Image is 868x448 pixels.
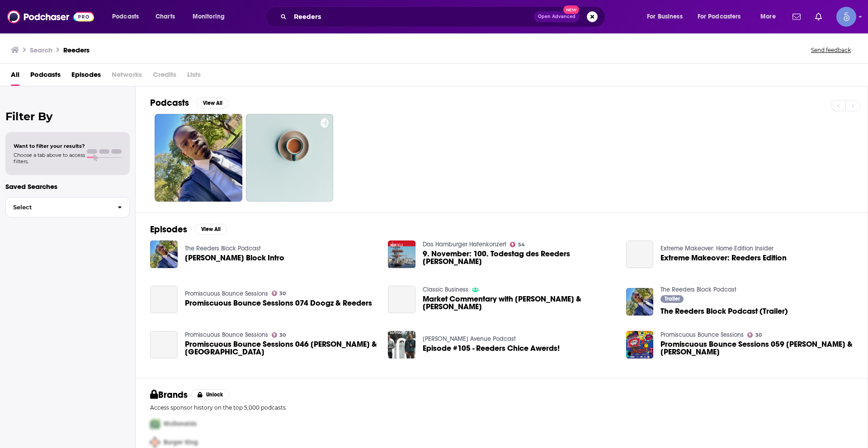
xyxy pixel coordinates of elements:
img: The Reeders Block Podcast (Trailer) [626,288,654,316]
img: Promiscuous Bounce Sessions 059 Dj Reeders, Jason Nawty & Benji R [626,331,654,358]
div: Search podcasts, credits, & more... [274,6,614,27]
span: Burger King [164,439,198,446]
button: Select [5,197,130,217]
span: Credits [153,67,176,86]
input: Search podcasts, credits, & more... [290,9,534,24]
button: open menu [186,9,236,24]
span: 30 [279,292,286,296]
a: PodcastsView All [150,97,229,108]
a: Promiscuous Bounce Sessions [185,331,268,339]
button: Unlock [191,389,230,400]
a: The Reeders Block Podcast [185,245,261,252]
span: Lists [187,67,201,86]
span: Podcasts [112,10,139,23]
p: Access sponsor history on the top 5,000 podcasts. [150,404,853,411]
button: open menu [754,9,787,24]
span: McDonalds [164,420,197,428]
span: Open Advanced [538,14,576,19]
span: Charts [156,10,175,23]
a: The Reeders Block Podcast [660,286,736,293]
a: The Reeders Block Podcast (Trailer) [660,307,788,315]
a: Promiscuous Bounce Sessions [185,290,268,297]
a: Promiscuous Bounce Sessions 074 Doogz & Reeders [185,299,372,307]
span: Market Commentary with [PERSON_NAME] & [PERSON_NAME] [423,295,615,311]
a: Charts [150,9,180,24]
a: Promiscuous Bounce Sessions 059 Dj Reeders, Jason Nawty & Benji R [660,340,853,356]
a: Podcasts [30,67,61,86]
button: open menu [692,9,754,24]
a: Episodes [71,67,101,86]
span: Monitoring [193,10,225,23]
a: Show notifications dropdown [811,9,826,24]
img: First Pro Logo [146,415,164,433]
button: open menu [641,9,694,24]
a: Promiscuous Bounce Sessions 046 Reeders, Chris Mac & Nova Scotia [150,331,178,358]
h2: Brands [150,389,188,401]
button: Show profile menu [836,7,856,27]
h2: Filter By [5,110,130,123]
span: Promiscuous Bounce Sessions 059 [PERSON_NAME] & [PERSON_NAME] [660,340,853,356]
a: Classic Business [423,286,468,293]
a: 9. November: 100. Todestag des Reeders Albert Ballin [423,250,615,265]
a: Show notifications dropdown [789,9,804,24]
img: User Profile [836,7,856,27]
span: For Business [647,10,683,23]
a: 54 [510,242,525,247]
a: 30 [272,332,286,338]
span: For Podcasters [698,10,741,23]
a: Graham Avenue Podcast [423,335,516,343]
img: 9. November: 100. Todestag des Reeders Albert Ballin [388,241,415,268]
span: Want to filter your results? [14,143,85,149]
span: Promiscuous Bounce Sessions 046 [PERSON_NAME] & [GEOGRAPHIC_DATA] [185,340,377,356]
a: EpisodesView All [150,224,227,235]
h3: Reeders [63,46,90,54]
span: Logged in as Spiral5-G1 [836,7,856,27]
button: View All [194,224,227,235]
span: New [563,5,580,14]
h2: Episodes [150,224,187,235]
a: Market Commentary with Michael Avery & Ricus Reeders [423,295,615,311]
p: Saved Searches [5,182,130,191]
a: Market Commentary with Michael Avery & Ricus Reeders [388,286,415,313]
span: Trailer [665,296,680,302]
a: 30 [747,332,762,338]
button: Send feedback [808,46,854,54]
a: 30 [272,291,286,296]
span: 30 [279,333,286,337]
img: Podchaser - Follow, Share and Rate Podcasts [7,8,94,25]
span: 54 [518,243,525,247]
img: Episode #105 - Reeders Chice Awerds! [388,331,415,358]
a: Extreme Makeover: Reeders Edition [626,241,654,268]
span: 9. November: 100. Todestag des Reeders [PERSON_NAME] [423,250,615,265]
a: Reeder’s Block Intro [185,254,284,262]
a: Extreme Makeover: Home Edition Insider [660,245,774,252]
a: Reeder’s Block Intro [150,241,178,268]
span: Networks [112,67,142,86]
span: Choose a tab above to access filters. [14,152,85,165]
button: Open AdvancedNew [534,11,580,22]
h2: Podcasts [150,97,189,108]
span: More [760,10,776,23]
a: Episode #105 - Reeders Chice Awerds! [423,344,560,352]
button: open menu [106,9,151,24]
h3: Search [30,46,52,54]
span: [PERSON_NAME] Block Intro [185,254,284,262]
a: All [11,67,19,86]
a: Das Hamburger Hafenkonzert [423,241,506,248]
button: View All [196,98,229,108]
span: 30 [755,333,762,337]
a: Promiscuous Bounce Sessions 074 Doogz & Reeders [150,286,178,313]
a: Extreme Makeover: Reeders Edition [660,254,787,262]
